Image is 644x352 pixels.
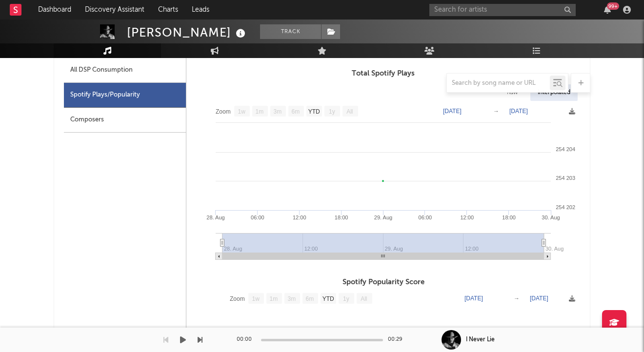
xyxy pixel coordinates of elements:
text: YTD [322,295,334,302]
text: 29. Aug [374,215,392,220]
text: → [514,295,520,302]
text: 18:00 [502,215,516,220]
button: Track [260,24,321,39]
div: 00:00 [237,334,256,346]
div: Spotify Plays/Popularity [64,83,186,108]
div: 99 + [607,2,619,10]
text: 18:00 [335,215,348,220]
div: Interpolated [530,84,578,101]
text: 1y [329,108,335,115]
div: [PERSON_NAME] [127,24,248,40]
div: All DSP Consumption [64,58,186,83]
text: All [346,108,353,115]
text: 3m [288,295,296,302]
text: 254 202 [556,204,575,210]
text: 28. Aug [206,215,224,220]
text: Zoom [230,295,245,302]
text: 6m [306,295,314,302]
h3: Total Spotify Plays [186,68,580,79]
text: 06:00 [419,215,432,220]
div: All DSP Consumption [70,64,133,76]
text: 12:00 [293,215,306,220]
input: Search by song name or URL [447,79,550,87]
text: 1w [252,295,260,302]
text: 254 204 [556,146,575,152]
text: 1m [256,108,264,115]
h3: Spotify Popularity Score [186,276,580,288]
button: 99+ [604,6,611,14]
text: Zoom [216,108,231,115]
text: [DATE] [530,295,548,302]
text: 30. Aug [542,215,560,220]
text: 30. Aug [545,246,563,252]
text: 254 203 [556,175,575,181]
text: → [493,108,499,115]
div: I Never Lie [466,335,495,344]
text: 3m [274,108,282,115]
text: 6m [292,108,300,115]
div: Composers [64,108,186,133]
text: 1w [238,108,245,115]
text: 12:00 [460,215,474,220]
div: Raw [500,84,525,101]
text: [DATE] [464,295,483,302]
input: Search for artists [429,4,576,16]
text: 1m [270,295,278,302]
div: 00:29 [388,334,407,346]
text: 1y [343,295,349,302]
text: [DATE] [443,108,462,115]
text: All [361,295,367,302]
text: 06:00 [251,215,264,220]
text: YTD [308,108,320,115]
text: [DATE] [509,108,528,115]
